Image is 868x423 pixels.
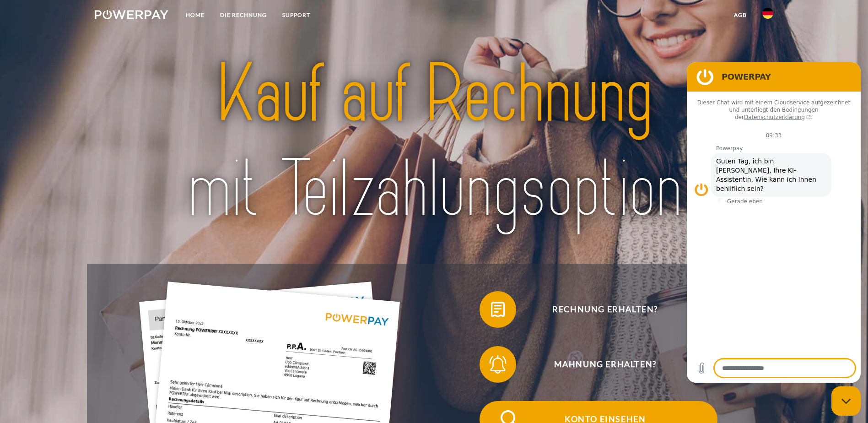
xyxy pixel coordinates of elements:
[726,7,755,23] a: agb
[178,7,212,23] a: Home
[486,353,509,376] img: qb_bell.svg
[480,291,717,328] button: Rechnung erhalten?
[275,7,318,23] a: SUPPORT
[687,62,861,383] iframe: Messaging-Fenster
[831,386,861,416] iframe: Schaltfläche zum Öffnen des Messaging-Fensters; Konversation läuft
[486,298,509,321] img: qb_bill.svg
[95,10,168,19] img: logo-powerpay-white.svg
[212,7,275,23] a: DIE RECHNUNG
[480,346,717,383] button: Mahnung erhalten?
[128,42,740,242] img: title-powerpay_de.svg
[493,346,717,383] span: Mahnung erhalten?
[493,291,717,328] span: Rechnung erhalten?
[762,8,773,19] img: de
